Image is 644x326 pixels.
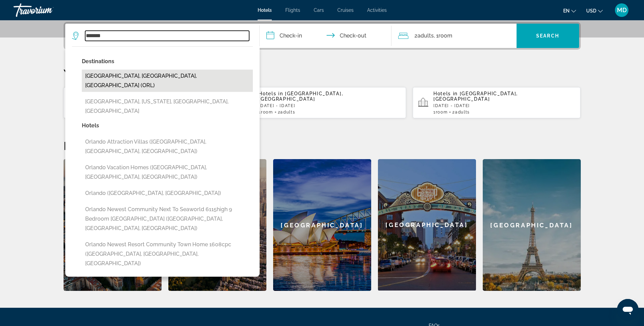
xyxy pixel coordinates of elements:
button: Check in and out dates [260,24,391,48]
span: 2 [414,31,434,41]
a: [GEOGRAPHIC_DATA] [378,159,476,291]
button: User Menu [613,3,630,17]
p: [DATE] - [DATE] [433,103,575,108]
span: Room [438,32,452,39]
p: [DATE] - [DATE] [259,103,401,108]
span: Room [261,110,273,115]
button: Orlando Attraction Villas ([GEOGRAPHIC_DATA], [GEOGRAPHIC_DATA], [GEOGRAPHIC_DATA]) [82,135,253,158]
span: 2 [452,110,470,115]
button: Orlando Vacation Homes ([GEOGRAPHIC_DATA], [GEOGRAPHIC_DATA], [GEOGRAPHIC_DATA]) [82,161,253,183]
button: Orlando Newest Resort Community Town Home 1608cpc ([GEOGRAPHIC_DATA], [GEOGRAPHIC_DATA], [GEOGRAP... [82,238,253,270]
span: Adults [280,110,295,115]
button: [GEOGRAPHIC_DATA], [US_STATE], [GEOGRAPHIC_DATA], [GEOGRAPHIC_DATA] [82,95,253,118]
button: Orlando ([GEOGRAPHIC_DATA], [GEOGRAPHIC_DATA]) [82,187,253,200]
button: Change language [563,6,576,16]
span: 1 [433,110,448,115]
button: Hotels in Aruba, Aruba (AUA)[DATE] - [DATE]1Room2Adults [64,87,232,119]
a: [GEOGRAPHIC_DATA] [64,159,162,291]
a: Activities [367,7,387,13]
a: Hotels [258,7,272,13]
button: Hotels in [GEOGRAPHIC_DATA], [GEOGRAPHIC_DATA][DATE] - [DATE]1Room2Adults [413,87,581,119]
a: Flights [285,7,300,13]
span: Adults [418,32,434,39]
span: [GEOGRAPHIC_DATA], [GEOGRAPHIC_DATA] [433,91,518,102]
p: Hotels [82,121,253,130]
p: Your Recent Searches [64,67,581,80]
span: 2 [278,110,295,115]
button: Travelers: 2 adults, 0 children [391,24,517,48]
button: [GEOGRAPHIC_DATA], [GEOGRAPHIC_DATA], [GEOGRAPHIC_DATA] (ORL) [82,70,253,92]
span: en [563,8,570,14]
a: Cars [314,7,324,13]
span: Room [436,110,448,115]
a: Cruises [337,7,354,13]
span: [GEOGRAPHIC_DATA], [GEOGRAPHIC_DATA] [259,91,343,102]
span: Hotels in [259,91,283,96]
iframe: Button to launch messaging window [617,299,639,321]
span: Hotels in [433,91,458,96]
div: [GEOGRAPHIC_DATA] [378,159,476,291]
button: Orlando Newest Community Next To Seaworld 6115high 9 Bedroom [GEOGRAPHIC_DATA] ([GEOGRAPHIC_DATA]... [82,203,253,235]
h2: Featured Destinations [64,139,581,152]
span: Search [536,33,559,39]
span: 1 [259,110,273,115]
a: Travorium [14,1,81,19]
a: [GEOGRAPHIC_DATA] [273,159,371,291]
a: [GEOGRAPHIC_DATA] [483,159,581,291]
div: Search widget [65,24,579,48]
p: Destinations [82,57,253,66]
span: , 1 [434,31,452,41]
span: Adults [455,110,470,115]
button: Search [517,24,579,48]
span: USD [586,8,596,14]
button: Hotels in [GEOGRAPHIC_DATA], [GEOGRAPHIC_DATA][DATE] - [DATE]1Room2Adults [238,87,406,119]
button: Change currency [586,6,603,16]
span: MD [617,7,627,14]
